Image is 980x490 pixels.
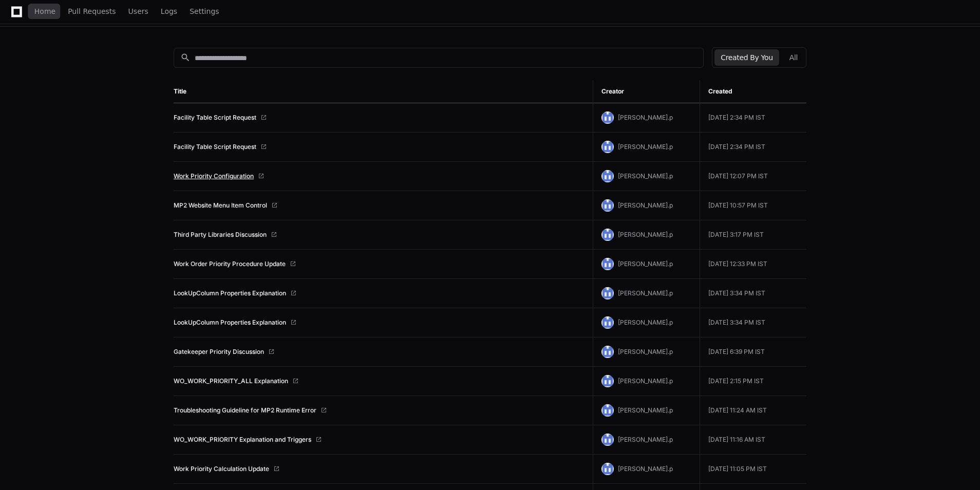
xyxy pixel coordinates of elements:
[34,8,55,14] span: Home
[618,114,673,121] span: [PERSON_NAME].p
[174,377,288,385] a: WO_WORK_PRIORITY_ALL Explanation
[700,103,806,133] td: [DATE] 2:34 PM IST
[601,434,614,446] img: 174426149
[601,316,614,329] img: 174426149
[174,172,254,180] a: Work Priority Configuration
[700,220,806,250] td: [DATE] 3:17 PM IST
[783,49,804,66] button: All
[174,436,311,444] a: WO_WORK_PRIORITY Explanation and Triggers
[714,49,779,66] button: Created By You
[601,346,614,358] img: 174426149
[593,80,700,103] th: Creator
[700,162,806,191] td: [DATE] 12:07 PM IST
[601,375,614,387] img: 174426149
[68,8,116,14] span: Pull Requests
[618,143,673,150] span: [PERSON_NAME].p
[174,201,267,210] a: MP2 Website Menu Item Control
[601,170,614,182] img: 174426149
[174,465,269,473] a: Work Priority Calculation Update
[180,52,191,63] mat-icon: search
[174,260,286,268] a: Work Order Priority Procedure Update
[174,289,286,297] a: LookUpColumn Properties Explanation
[174,231,267,239] a: Third Party Libraries Discussion
[700,337,806,367] td: [DATE] 6:39 PM IST
[601,258,614,270] img: 174426149
[601,287,614,299] img: 174426149
[174,143,256,151] a: Facility Table Script Request
[618,289,673,297] span: [PERSON_NAME].p
[601,463,614,475] img: 174426149
[174,348,264,356] a: Gatekeeper Priority Discussion
[174,114,256,122] a: Facility Table Script Request
[128,8,148,14] span: Users
[700,367,806,396] td: [DATE] 2:15 PM IST
[601,199,614,212] img: 174426149
[618,260,673,268] span: [PERSON_NAME].p
[700,279,806,308] td: [DATE] 3:34 PM IST
[618,318,673,326] span: [PERSON_NAME].p
[700,191,806,220] td: [DATE] 10:57 PM IST
[174,80,593,103] th: Title
[700,425,806,455] td: [DATE] 11:16 AM IST
[618,406,673,414] span: [PERSON_NAME].p
[700,308,806,337] td: [DATE] 3:34 PM IST
[700,133,806,162] td: [DATE] 2:34 PM IST
[601,141,614,153] img: 174426149
[618,201,673,209] span: [PERSON_NAME].p
[700,250,806,279] td: [DATE] 12:33 PM IST
[700,455,806,484] td: [DATE] 11:05 PM IST
[601,229,614,241] img: 174426149
[700,80,806,103] th: Created
[618,377,673,385] span: [PERSON_NAME].p
[174,406,316,414] a: Troubleshooting Guideline for MP2 Runtime Error
[618,348,673,355] span: [PERSON_NAME].p
[700,396,806,425] td: [DATE] 11:24 AM IST
[618,231,673,238] span: [PERSON_NAME].p
[601,404,614,417] img: 174426149
[174,318,286,327] a: LookUpColumn Properties Explanation
[618,465,673,473] span: [PERSON_NAME].p
[161,8,177,14] span: Logs
[618,436,673,443] span: [PERSON_NAME].p
[601,111,614,124] img: 174426149
[618,172,673,180] span: [PERSON_NAME].p
[190,8,219,14] span: Settings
